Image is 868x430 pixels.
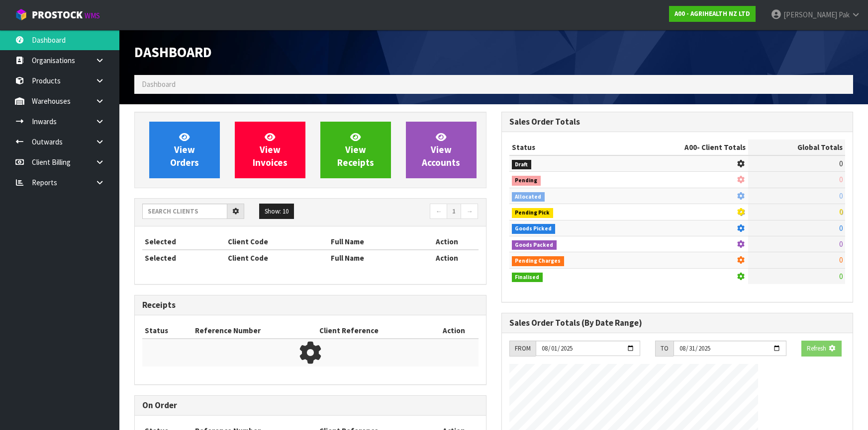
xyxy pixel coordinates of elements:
nav: Page navigation [318,204,479,221]
th: Full Name [328,234,416,250]
a: 1 [447,204,461,219]
span: Dashboard [142,79,176,89]
a: ViewOrders [149,122,220,178]
span: View Receipts [337,131,374,168]
th: Action [416,250,479,266]
span: Pending [512,176,541,186]
span: View Accounts [422,131,460,168]
button: Refresh [801,341,841,357]
th: Full Name [328,250,416,266]
div: FROM [509,341,536,357]
span: Goods Picked [512,224,556,234]
small: WMS [85,11,100,20]
th: Selected [142,250,225,266]
div: TO [655,341,674,357]
th: Selected [142,234,225,250]
span: Pending Charges [512,256,565,266]
strong: A00 - AGRIHEALTH NZ LTD [675,9,750,18]
th: Status [142,323,193,339]
a: ViewAccounts [406,122,477,178]
span: Pak [839,10,850,19]
a: → [461,204,478,219]
span: Allocated [512,192,545,202]
span: 0 [839,175,843,184]
h3: Sales Order Totals (By Date Range) [509,318,846,328]
th: Reference Number [193,323,317,339]
h3: Sales Order Totals [509,117,846,127]
span: Pending Pick [512,208,554,218]
span: ProStock [32,8,83,21]
th: Action [430,323,478,339]
span: 0 [839,272,843,281]
span: 0 [839,223,843,233]
span: 0 [839,207,843,216]
h3: Receipts [142,300,479,310]
span: Goods Packed [512,240,557,250]
th: Client Code [225,250,329,266]
th: Client Reference [317,323,430,339]
span: 0 [839,159,843,168]
span: Draft [512,160,532,170]
th: Status [509,140,620,155]
button: Show: 10 [259,204,294,219]
span: A00 [684,143,697,152]
th: - Client Totals [620,140,748,155]
span: Dashboard [134,43,212,61]
th: Client Code [225,234,329,250]
span: [PERSON_NAME] [783,10,837,19]
input: Search clients [142,204,227,219]
h3: On Order [142,401,479,410]
span: Finalised [512,273,543,283]
span: View Orders [170,131,199,168]
img: cube-alt.png [15,8,27,21]
span: View Invoices [253,131,288,168]
th: Action [416,234,479,250]
th: Global Totals [748,140,845,155]
a: ViewReceipts [320,122,391,178]
span: 0 [839,191,843,201]
a: A00 - AGRIHEALTH NZ LTD [669,6,756,22]
span: 0 [839,255,843,265]
a: ViewInvoices [235,122,305,178]
span: 0 [839,239,843,249]
a: ← [430,204,447,219]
